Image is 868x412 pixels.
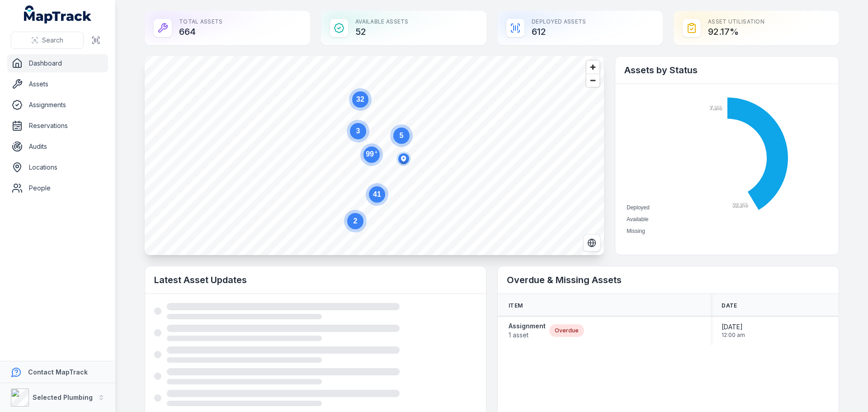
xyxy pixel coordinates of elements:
a: Reservations [7,117,108,135]
text: 32 [356,95,364,103]
span: Missing [627,228,645,234]
button: Zoom in [586,61,599,74]
strong: Assignment [509,322,546,331]
text: 41 [373,190,381,198]
button: Switch to Satellite View [583,234,600,251]
span: Deployed [627,204,650,211]
h2: Latest Asset Updates [154,274,477,286]
a: Assignment1 asset [509,322,546,340]
text: 5 [400,132,404,139]
span: Search [42,36,63,45]
span: Date [722,302,737,309]
canvas: Map [145,56,604,255]
div: Overdue [549,324,584,337]
span: 12:00 am [722,331,745,339]
a: Assignments [7,96,108,114]
span: Item [509,302,523,309]
a: Audits [7,137,108,156]
time: 9/10/2025, 12:00:00 AM [722,322,745,339]
span: 1 asset [509,331,546,340]
span: Available [627,216,648,223]
strong: Contact MapTrack [28,368,88,376]
text: 2 [354,217,358,225]
h2: Overdue & Missing Assets [507,274,830,286]
strong: Selected Plumbing [33,393,93,401]
a: Locations [7,158,108,176]
h2: Assets by Status [624,64,830,76]
text: 3 [356,127,360,135]
tspan: + [375,150,377,155]
button: Zoom out [586,74,599,87]
a: People [7,179,108,197]
text: 99 [366,150,377,158]
span: [DATE] [722,322,745,331]
button: Search [11,32,84,49]
a: MapTrack [24,5,92,24]
a: Dashboard [7,54,108,72]
a: Assets [7,75,108,93]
